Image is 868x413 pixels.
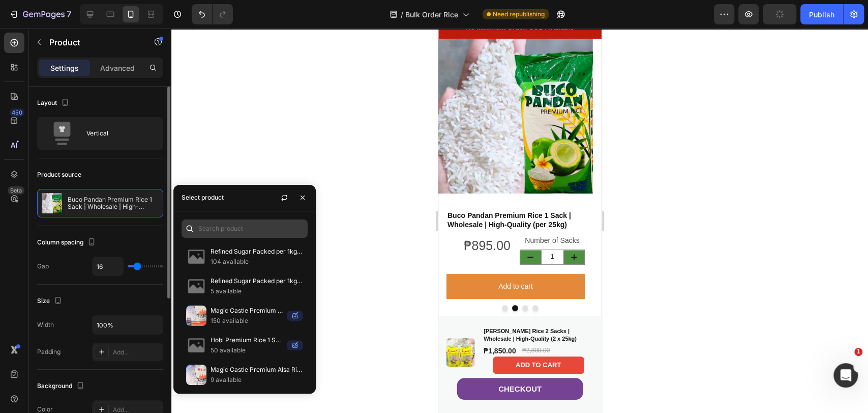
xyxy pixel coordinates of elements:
p: Settings [50,63,79,73]
span: Bulk Order Rice [405,9,458,20]
input: Auto [93,257,123,276]
div: Size [37,294,64,308]
p: Refined Sugar Packed per 1kg Bag | Wholesale | High-Quality (per 50kg) [211,276,303,286]
input: Search in Settings & Advanced [182,219,308,238]
p: Advanced [100,63,135,73]
div: Undo/Redo [192,4,233,24]
p: Hobi Premium Rice 1 Sack | Wholesale | High-Quality (per 25kg) [211,335,283,345]
div: Product source [37,170,81,179]
div: Publish [809,9,834,20]
img: collections [186,306,206,326]
div: Select product [182,193,224,202]
span: 1 [854,348,862,356]
p: 5 available [211,286,303,296]
div: Background [37,379,86,393]
img: no-image [186,335,206,355]
img: product feature img [42,193,62,213]
p: 9 available [211,375,303,385]
p: Product [49,36,136,48]
div: Beta [8,186,24,195]
span: / [401,9,403,20]
iframe: Intercom live chat [833,363,858,388]
div: Vertical [86,122,148,145]
div: Width [37,320,54,329]
img: collections [186,365,206,385]
img: no-image [186,246,206,267]
button: 7 [4,4,76,24]
p: Magic Castle Premium Alsa Rice 1 Sack | Wholesale | High-Quality (per 25kg) [211,365,303,375]
input: Auto [93,316,163,334]
span: Need republishing [493,10,545,19]
p: 7 [67,8,71,20]
div: Layout [37,96,71,110]
div: 450 [10,108,24,117]
iframe: Design area [438,29,602,413]
p: 50 available [211,345,283,355]
div: Gap [37,262,49,271]
div: Add... [113,348,161,357]
p: 150 available [211,316,283,326]
p: Buco Pandan Premium Rice 1 Sack | Wholesale | High-Quality (per 25kg) [68,196,159,210]
img: no-image [186,276,206,296]
p: Refined Sugar Packed per 1kg Bag | Wholesale | High-Quality (per 25kg) [211,246,303,257]
div: Column spacing [37,236,98,250]
div: Padding [37,347,61,356]
p: Magic Castle Premium Alsa Rice 1 Sack Buy 1 Free 1 kilo | Wholesale | High-Quality (per 25kg) [211,306,283,316]
button: Publish [800,4,843,24]
p: 104 available [211,257,303,267]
